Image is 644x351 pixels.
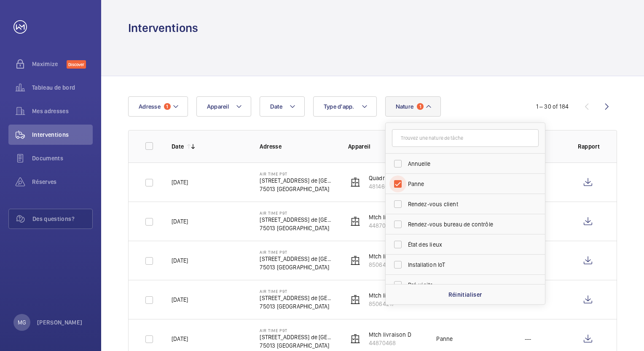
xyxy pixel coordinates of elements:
p: [STREET_ADDRESS] de [GEOGRAPHIC_DATA] [260,176,334,185]
img: elevator.svg [350,216,360,226]
span: Appareil [207,103,229,110]
p: Réinitialiser [448,290,482,299]
span: Mes adresses [32,107,93,115]
p: [DATE] [172,335,188,343]
p: Mtch livraison G [369,252,411,261]
p: AIR TIME P9T [260,328,334,333]
p: [DATE] [172,178,188,186]
p: AIR TIME P9T [260,210,334,215]
p: [STREET_ADDRESS] de [GEOGRAPHIC_DATA] [260,333,334,341]
p: MG [18,318,26,327]
span: Rendez-vous client [408,200,524,208]
p: 85064217 [369,300,411,308]
p: 75013 [GEOGRAPHIC_DATA] [260,185,334,193]
span: Adresse [139,103,161,110]
h1: Interventions [128,20,198,36]
p: 48146088 [369,182,404,191]
span: Annuelle [408,160,524,168]
p: Mtch livraison D [369,330,411,339]
span: Type d'app. [324,103,354,110]
p: [STREET_ADDRESS] de [GEOGRAPHIC_DATA] [260,294,334,302]
span: Réserves [32,178,93,186]
span: Installation IoT [408,261,524,269]
p: 75013 [GEOGRAPHIC_DATA] [260,302,334,311]
p: [STREET_ADDRESS] de [GEOGRAPHIC_DATA] [260,255,334,263]
div: Panne [436,335,453,343]
p: AIR TIME P9T [260,289,334,294]
span: Date [270,103,282,110]
p: [STREET_ADDRESS] de [GEOGRAPHIC_DATA] [260,215,334,224]
span: Des questions? [32,215,92,223]
p: [DATE] [172,295,188,304]
p: --- [525,335,531,343]
img: elevator.svg [350,255,360,266]
p: 75013 [GEOGRAPHIC_DATA] [260,224,334,232]
span: Documents [32,154,93,162]
span: 1 [164,103,171,110]
button: Adresse1 [128,96,188,117]
span: Discover [67,60,86,69]
img: elevator.svg [350,334,360,344]
p: AIR TIME P9T [260,171,334,176]
p: AIR TIME P9T [260,250,334,255]
span: Pré-visite [408,281,524,289]
button: Type d'app. [313,96,377,117]
p: Mtch livraison G [369,291,411,300]
p: 44870468 [369,339,411,347]
p: [PERSON_NAME] [37,318,83,327]
p: Adresse [260,142,334,151]
p: Appareil [348,142,423,151]
p: 44870468 [369,221,411,230]
p: 75013 [GEOGRAPHIC_DATA] [260,341,334,350]
button: Date [260,96,305,117]
p: 75013 [GEOGRAPHIC_DATA] [260,263,334,271]
button: Appareil [196,96,251,117]
p: Quadruplex D [369,174,404,182]
p: [DATE] [172,217,188,226]
p: Rapport [578,142,600,151]
input: Trouvez une nature de tâche [392,129,539,147]
span: 1 [417,103,424,110]
span: Rendez-vous bureau de contrôle [408,220,524,229]
div: 1 – 30 of 184 [536,102,569,111]
img: elevator.svg [350,177,360,187]
span: Panne [408,180,524,188]
p: [DATE] [172,256,188,265]
span: État des lieux [408,240,524,249]
span: Tableau de bord [32,83,93,92]
img: elevator.svg [350,295,360,305]
p: Date [172,142,184,151]
span: Maximize [32,60,67,68]
span: Interventions [32,130,93,139]
p: 85064217 [369,261,411,269]
p: Mtch livraison D [369,213,411,221]
span: Nature [396,103,414,110]
button: Nature1 [385,96,441,117]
